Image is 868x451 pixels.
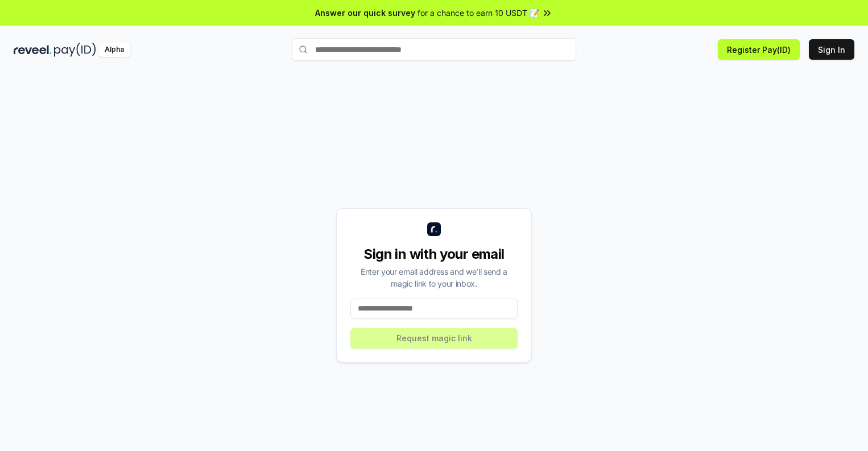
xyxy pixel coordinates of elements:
span: for a chance to earn 10 USDT 📝 [418,7,539,19]
img: reveel_dark [14,43,52,57]
div: Enter your email address and we’ll send a magic link to your inbox. [350,266,518,289]
button: Register Pay(ID) [718,39,800,60]
span: Answer our quick survey [315,7,415,19]
div: Alpha [98,43,130,57]
img: pay_id [54,43,96,57]
div: Sign in with your email [350,245,518,263]
button: Sign In [809,39,854,60]
img: logo_small [427,222,441,236]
